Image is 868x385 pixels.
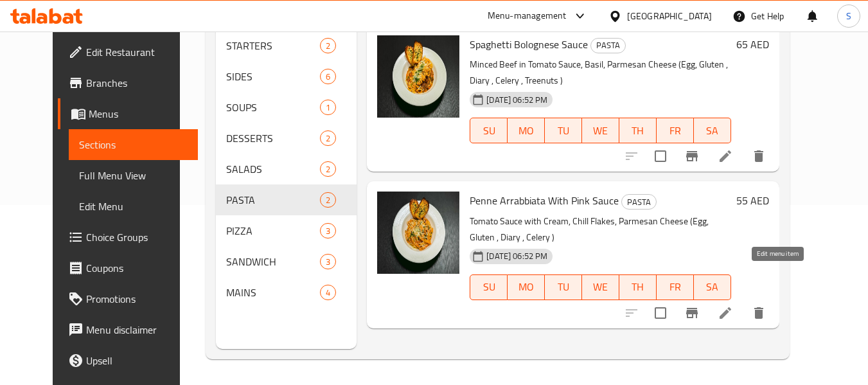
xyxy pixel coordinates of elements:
span: 4 [321,287,335,299]
span: Choice Groups [86,229,188,245]
span: 2 [321,132,335,145]
a: Coupons [58,253,198,283]
span: SU [475,278,502,296]
span: [DATE] 06:52 PM [481,94,553,106]
div: PASTA2 [216,184,357,215]
a: Menus [58,98,198,129]
button: SU [470,118,508,143]
div: Menu-management [488,8,567,24]
span: Spaghetti Bolognese Sauce [470,35,588,54]
a: Choice Groups [58,222,198,253]
span: MAINS [226,285,320,300]
span: SA [699,278,726,296]
div: SOUPS1 [216,92,357,123]
a: Edit Menu [69,191,198,222]
div: items [320,100,336,115]
span: SANDWICH [226,254,320,269]
a: Edit menu item [718,148,733,164]
span: FR [662,278,689,296]
span: Select to update [647,300,674,327]
span: 3 [321,256,335,268]
div: PIZZA [226,223,320,238]
a: Edit Restaurant [58,37,198,67]
span: Promotions [86,291,188,307]
img: Penne Arrabbiata With Pink Sauce [377,192,459,274]
div: STARTERS2 [216,30,357,61]
span: 1 [321,102,335,114]
span: Penne Arrabbiata With Pink Sauce [470,191,619,210]
button: delete [743,298,774,328]
span: TU [550,278,577,296]
button: SU [470,274,508,300]
span: SU [475,121,502,140]
div: PASTA [621,194,657,210]
button: TH [619,118,657,143]
div: SALADS2 [216,154,357,184]
span: DESSERTS [226,130,320,146]
span: Edit Menu [79,199,188,214]
span: MO [513,278,540,296]
a: Branches [58,67,198,98]
span: TH [624,121,651,140]
div: [GEOGRAPHIC_DATA] [627,9,712,23]
span: SA [699,121,726,140]
a: Upsell [58,345,198,376]
a: Sections [69,129,198,160]
span: 3 [321,225,335,237]
span: 2 [321,163,335,175]
h6: 55 AED [736,192,769,210]
div: items [320,130,336,146]
button: TU [545,274,582,300]
span: SOUPS [226,100,320,115]
p: Tomato Sauce with Cream, Chill Flakes, Parmesan Cheese (Egg, Gluten , Diary , Celery ) [470,213,731,246]
img: Spaghetti Bolognese Sauce [377,35,459,118]
button: delete [743,141,774,172]
div: items [320,285,336,300]
button: TH [619,274,657,300]
button: MO [508,118,545,143]
span: Branches [86,75,188,91]
div: SIDES6 [216,61,357,92]
div: DESSERTS2 [216,123,357,154]
a: Full Menu View [69,160,198,191]
span: Sections [79,137,188,152]
div: items [320,192,336,208]
button: FR [657,118,694,143]
div: PASTA [590,38,626,53]
button: Branch-specific-item [677,298,707,328]
span: Menus [89,106,188,121]
span: FR [662,121,689,140]
div: PIZZA3 [216,215,357,246]
div: items [320,254,336,269]
button: FR [657,274,694,300]
span: WE [587,121,614,140]
div: STARTERS [226,38,320,53]
span: Select to update [647,143,674,170]
span: PASTA [591,38,625,53]
div: items [320,69,336,84]
span: SIDES [226,69,320,84]
button: MO [508,274,545,300]
h6: 65 AED [736,35,769,53]
nav: Menu sections [216,25,357,313]
button: WE [582,118,619,143]
a: Promotions [58,283,198,314]
span: Upsell [86,353,188,368]
span: 2 [321,194,335,206]
span: PASTA [226,192,320,208]
span: 6 [321,71,335,83]
button: TU [545,118,582,143]
p: Minced Beef in Tomato Sauce, Basil, Parmesan Cheese (Egg, Gluten , Diary , Celery , Treenuts ) [470,57,731,89]
span: TU [550,121,577,140]
div: SANDWICH3 [216,246,357,277]
span: Coupons [86,260,188,276]
span: WE [587,278,614,296]
button: SA [694,118,731,143]
a: Menu disclaimer [58,314,198,345]
div: items [320,161,336,177]
span: PASTA [622,195,656,210]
